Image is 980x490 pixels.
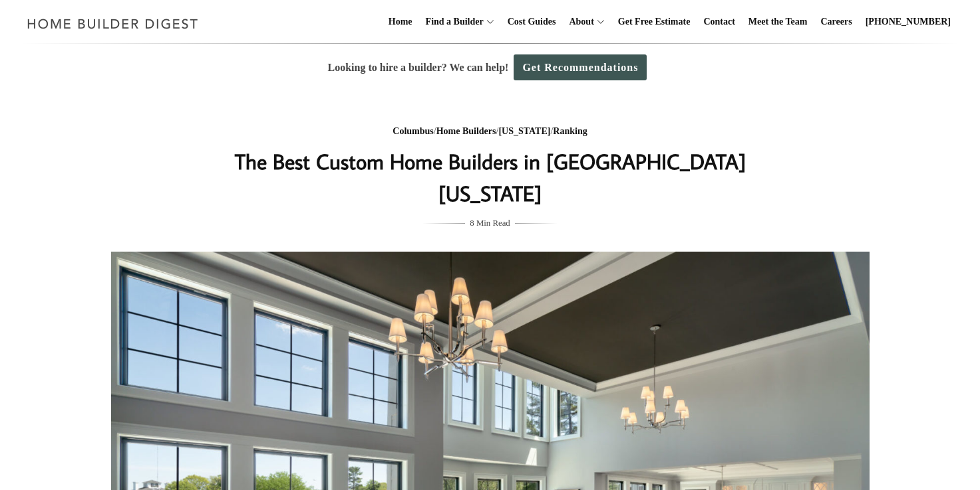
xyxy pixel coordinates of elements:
[816,1,858,43] a: Careers
[553,126,587,136] a: Ranking
[564,1,593,43] a: About
[498,126,550,136] a: [US_STATE]
[436,126,496,136] a: Home Builders
[393,126,433,136] a: Columbus
[21,11,204,37] img: Home Builder Digest
[613,1,696,43] a: Get Free Estimate
[383,1,418,43] a: Home
[420,1,484,43] a: Find a Builder
[743,1,813,43] a: Meet the Team
[225,123,756,140] div: / / /
[514,54,647,80] a: Get Recommendations
[502,1,562,43] a: Cost Guides
[470,216,510,230] span: 8 Min Read
[860,1,956,43] a: [PHONE_NUMBER]
[698,1,740,43] a: Contact
[225,145,756,209] h1: The Best Custom Home Builders in [GEOGRAPHIC_DATA] [US_STATE]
